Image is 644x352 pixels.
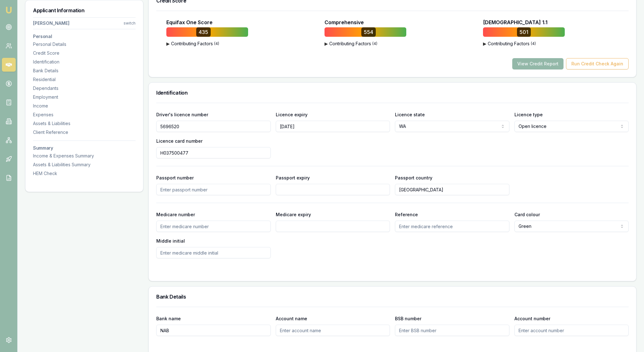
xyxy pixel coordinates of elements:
h3: Identification [156,90,629,95]
label: Licence type [514,112,543,117]
label: Driver's licence number [156,112,208,117]
div: 435 [196,27,211,37]
div: Income & Expenses Summary [33,153,136,159]
span: ▶ [483,41,486,47]
div: Income [33,103,136,109]
button: ▶Contributing Factors(4) [325,41,406,47]
label: BSB number [395,316,421,321]
label: Licence expiry [276,112,308,117]
div: HEM Check [33,170,136,177]
span: ( 4 ) [214,41,219,46]
div: Bank Details [33,68,136,74]
input: Enter BSB number [395,325,509,336]
input: Enter bank name [156,325,271,336]
h3: Summary [33,146,136,150]
label: Card colour [514,212,540,217]
div: Dependants [33,85,136,91]
h3: Personal [33,34,136,39]
button: Run Credit Check Again [566,58,629,69]
p: Equifax One Score [166,19,213,26]
input: Enter medicare reference [395,221,509,232]
label: Licence state [395,112,425,117]
div: Assets & Liabilities [33,120,136,127]
div: Expenses [33,112,136,118]
label: Bank name [156,316,181,321]
label: Medicare number [156,212,195,217]
div: [PERSON_NAME] [33,20,69,26]
label: Middle initial [156,238,185,244]
input: Enter medicare number [156,221,271,232]
input: Enter passport country [395,184,509,195]
h3: Bank Details [156,294,629,299]
span: ( 4 ) [372,41,377,46]
input: Enter driver's licence card number [156,147,271,158]
div: Credit Score [33,50,136,56]
div: Client Reference [33,129,136,135]
p: [DEMOGRAPHIC_DATA] 1.1 [483,19,547,26]
span: ▶ [325,41,328,47]
div: Identification [33,59,136,65]
label: Account number [514,316,550,321]
label: Passport number [156,175,194,180]
input: Enter account number [514,325,629,336]
div: 554 [361,27,376,37]
input: Enter account name [276,325,390,336]
h3: Applicant Information [33,8,136,13]
div: switch [124,21,136,26]
input: Enter driver's licence number [156,121,271,132]
span: ▶ [166,41,170,47]
label: Licence card number [156,138,203,144]
span: ( 4 ) [531,41,536,46]
label: Reference [395,212,418,217]
button: View Credit Report [512,58,563,69]
img: emu-icon-u.png [5,6,13,14]
button: ▶Contributing Factors(4) [483,41,565,47]
div: 501 [517,27,531,37]
label: Medicare expiry [276,212,311,217]
div: Residential [33,76,136,83]
input: Enter medicare middle initial [156,247,271,258]
label: Passport expiry [276,175,310,180]
label: Account name [276,316,307,321]
div: Personal Details [33,41,136,47]
p: Comprehensive [325,19,364,26]
button: ▶Contributing Factors(4) [166,41,248,47]
div: Assets & Liabilities Summary [33,162,136,168]
input: Enter passport number [156,184,271,195]
label: Passport country [395,175,432,180]
div: Employment [33,94,136,100]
